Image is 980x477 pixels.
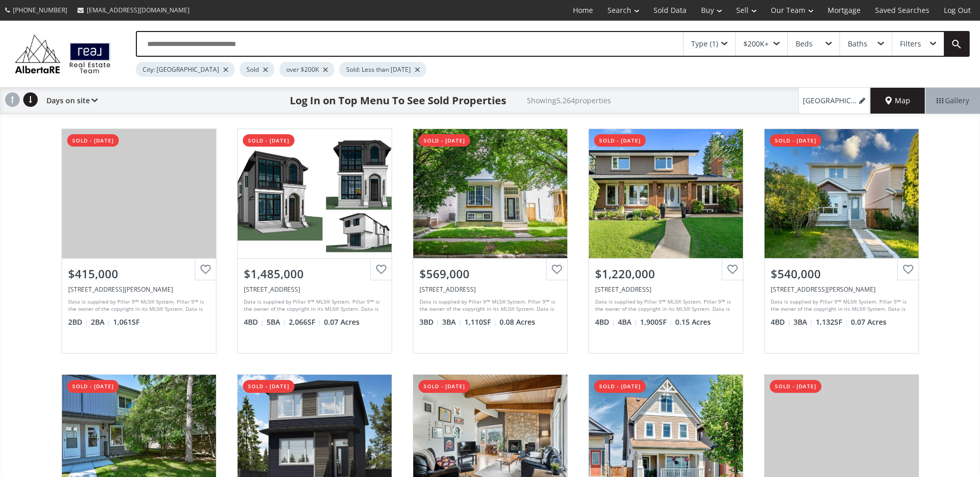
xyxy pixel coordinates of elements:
[629,434,703,444] div: View Photos & Details
[743,40,769,47] div: $200K+
[794,317,813,327] span: 3 BA
[629,188,703,199] div: View Photos & Details
[289,317,321,327] span: 2,066 SF
[419,298,558,313] div: Data is supplied by Pillar 9™ MLS® System. Pillar 9™ is the owner of the copyright in its MLS® Sy...
[87,6,190,14] span: [EMAIL_ADDRESS][DOMAIN_NAME]
[798,88,870,114] a: [GEOGRAPHIC_DATA], over $200K
[244,317,264,327] span: 4 BD
[279,62,334,77] div: over $200K
[102,188,176,199] div: View Photos & Details
[675,317,711,327] span: 0.15 Acres
[527,97,611,104] h2: Showing 5,264 properties
[240,62,274,77] div: Sold
[419,317,440,327] span: 3 BD
[419,285,561,294] div: 41 Inverness Park SE, Calgary, AB T2Z3E3
[277,434,352,444] div: View Photos & Details
[91,317,111,327] span: 2 BA
[754,118,929,364] a: sold - [DATE]$540,000[STREET_ADDRESS][PERSON_NAME]Data is supplied by Pillar 9™ MLS® System. Pill...
[13,6,67,14] span: [PHONE_NUMBER]
[277,188,352,199] div: View Photos & Details
[885,96,910,106] span: Map
[925,88,980,114] div: Gallery
[816,317,848,327] span: 1,132 SF
[595,317,615,327] span: 4 BD
[41,88,98,114] div: Days on site
[453,434,527,444] div: View Photos & Details
[102,434,176,444] div: View Photos & Details
[464,317,497,327] span: 1,110 SF
[51,118,227,364] a: sold - [DATE]$415,000[STREET_ADDRESS][PERSON_NAME]Data is supplied by Pillar 9™ MLS® System. Pill...
[244,298,383,313] div: Data is supplied by Pillar 9™ MLS® System. Pillar 9™ is the owner of the copyright in its MLS® Sy...
[419,266,561,282] div: $569,000
[771,285,912,294] div: 11 Erin Ridge Road SE, Calgary, AB T2B 2W2
[804,434,879,444] div: View Photos & Details
[290,93,506,108] h1: Log In on Top Menu To See Sold Properties
[595,298,734,313] div: Data is supplied by Pillar 9™ MLS® System. Pillar 9™ is the owner of the copyright in its MLS® Sy...
[339,62,426,77] div: Sold: Less than [DATE]
[68,266,210,282] div: $415,000
[402,118,578,364] a: sold - [DATE]$569,000[STREET_ADDRESS]Data is supplied by Pillar 9™ MLS® System. Pillar 9™ is the ...
[68,298,207,313] div: Data is supplied by Pillar 9™ MLS® System. Pillar 9™ is the owner of the copyright in its MLS® Sy...
[937,96,969,106] span: Gallery
[324,317,360,327] span: 0.07 Acres
[453,188,527,199] div: View Photos & Details
[848,40,867,47] div: Baths
[771,266,912,282] div: $540,000
[578,118,754,364] a: sold - [DATE]$1,220,000[STREET_ADDRESS]Data is supplied by Pillar 9™ MLS® System. Pillar 9™ is th...
[442,317,462,327] span: 3 BA
[136,62,235,77] div: City: [GEOGRAPHIC_DATA]
[68,285,210,294] div: 414 Meredith Road NE #101, Calgary, AB T2E5A6
[618,317,637,327] span: 4 BA
[691,40,718,47] div: Type (1)
[851,317,886,327] span: 0.07 Acres
[72,1,195,20] a: [EMAIL_ADDRESS][DOMAIN_NAME]
[870,88,925,114] div: Map
[771,317,791,327] span: 4 BD
[244,285,385,294] div: 4015 15A Street SW, Calgary, AB T2T 4C8
[900,40,921,47] div: Filters
[595,266,737,282] div: $1,220,000
[500,317,535,327] span: 0.08 Acres
[640,317,673,327] span: 1,900 SF
[10,32,115,76] img: Logo
[267,317,286,327] span: 5 BA
[227,118,402,364] a: sold - [DATE]$1,485,000[STREET_ADDRESS]Data is supplied by Pillar 9™ MLS® System. Pillar 9™ is th...
[796,40,813,47] div: Beds
[595,285,737,294] div: 47 Lake Twintree Place SE, Calgary, AB T2J 2X4
[113,317,139,327] span: 1,061 SF
[803,96,857,106] span: [GEOGRAPHIC_DATA], over $200K
[244,266,385,282] div: $1,485,000
[804,188,879,199] div: View Photos & Details
[68,317,88,327] span: 2 BD
[771,298,910,313] div: Data is supplied by Pillar 9™ MLS® System. Pillar 9™ is the owner of the copyright in its MLS® Sy...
